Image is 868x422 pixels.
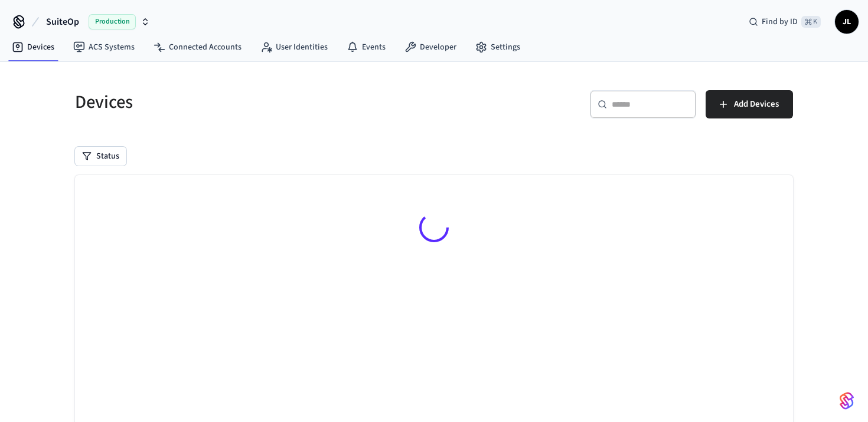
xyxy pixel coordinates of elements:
[734,97,779,112] span: Add Devices
[801,16,821,28] span: ⌘ K
[75,90,427,114] h5: Devices
[762,16,798,28] span: Find by ID
[251,37,337,58] a: User Identities
[2,37,64,58] a: Devices
[144,37,251,58] a: Connected Accounts
[706,90,793,118] button: Add Devices
[836,11,857,32] span: JL
[835,10,859,34] button: JL
[64,37,144,58] a: ACS Systems
[466,37,530,58] a: Settings
[337,37,395,58] a: Events
[46,15,79,29] span: SuiteOp
[739,11,830,32] div: Find by ID⌘ K
[395,37,466,58] a: Developer
[840,391,854,410] img: SeamLogoGradient.69752ec5.svg
[89,14,136,29] span: Production
[75,147,126,166] button: Status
